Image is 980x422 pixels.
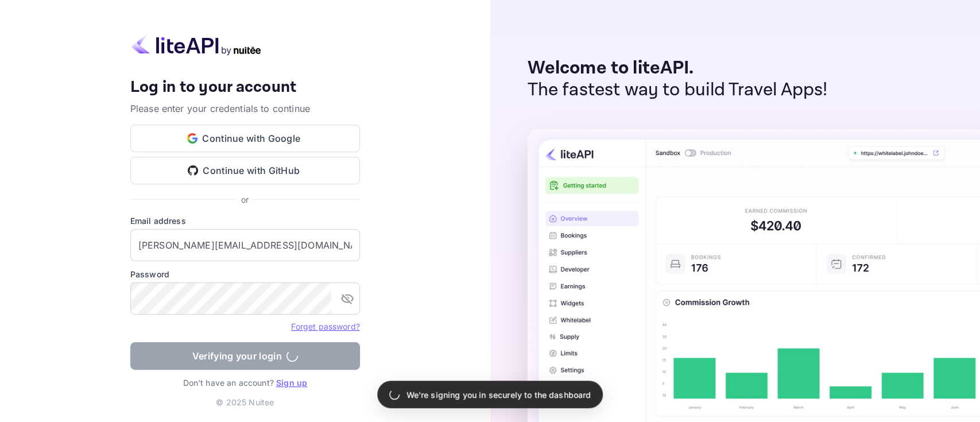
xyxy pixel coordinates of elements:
[216,396,274,408] p: © 2025 Nuitee
[528,57,828,79] p: Welcome to liteAPI.
[291,322,359,331] a: Forget password?
[130,78,360,98] h4: Log in to your account
[528,79,828,101] p: The fastest way to build Travel Apps!
[130,268,360,280] label: Password
[130,377,360,389] p: Don't have an account?
[130,157,360,184] button: Continue with GitHub
[130,125,360,152] button: Continue with Google
[336,287,359,310] button: toggle password visibility
[276,378,307,388] a: Sign up
[130,33,262,56] img: liteapi
[241,193,249,206] p: or
[130,215,360,227] label: Email address
[130,229,360,261] input: Enter your email address
[291,320,359,332] a: Forget password?
[130,102,360,115] p: Please enter your credentials to continue
[406,389,591,401] p: We're signing you in securely to the dashboard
